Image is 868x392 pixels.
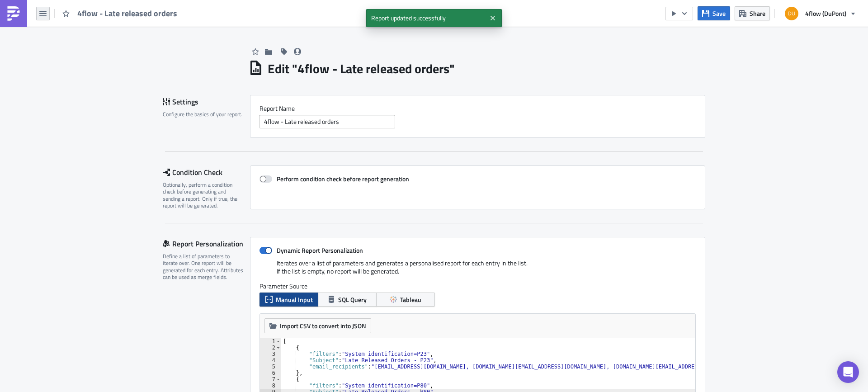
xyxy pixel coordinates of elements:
button: Import CSV to convert into JSON [264,318,371,333]
div: Iterates over a list of parameters and generates a personalised report for each entry in the list... [259,259,696,282]
button: Save [698,6,730,20]
h1: Edit " 4flow - Late released orders " [268,61,455,77]
div: 4 [260,357,281,364]
div: Report Personalization [163,237,250,250]
span: 4flow (DuPont) [805,9,846,18]
div: Optionally, perform a condition check before generating and sending a report. Only if true, the r... [163,181,244,209]
p: Planning team [4,33,432,41]
button: Tableau [376,293,435,307]
div: Define a list of parameters to iterate over. One report will be generated for each entry. Attribu... [163,253,244,281]
button: Close [486,11,500,25]
div: 1 [260,338,281,345]
span: Share [750,9,765,18]
div: Configure the basics of your report. [163,111,244,118]
div: Condition Check [163,165,250,179]
span: Tableau [400,295,421,304]
button: 4flow (DuPont) [779,4,861,24]
button: Manual Input [259,293,318,307]
span: Import CSV to convert into JSON [280,321,366,331]
span: 4flow - Late released orders [77,8,178,19]
p: Hi team, [4,4,432,11]
span: Manual Input [276,295,313,304]
div: 7 [260,376,281,383]
div: 3 [260,351,281,357]
div: 6 [260,370,281,376]
div: 2 [260,345,281,351]
div: 5 [260,364,281,370]
p: Attached you will find the list of orders that were released late [DATE]. Please share the reason... [4,14,432,21]
button: SQL Query [318,293,377,307]
strong: Dynamic Report Personalization [277,246,363,255]
label: Report Nam﻿e [259,104,696,113]
img: Avatar [784,6,799,21]
span: Save [712,9,726,18]
p: Best Regards, [4,24,432,31]
span: Report updated successfully [366,9,486,27]
body: Rich Text Area. Press ALT-0 for help. [4,4,432,41]
div: 8 [260,383,281,389]
label: Parameter Source [259,282,696,290]
strong: Perform condition check before report generation [277,174,409,184]
div: Settings [163,95,250,109]
div: Open Intercom Messenger [837,361,859,383]
button: Share [735,6,770,20]
span: SQL Query [338,295,367,304]
img: PushMetrics [6,6,21,21]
